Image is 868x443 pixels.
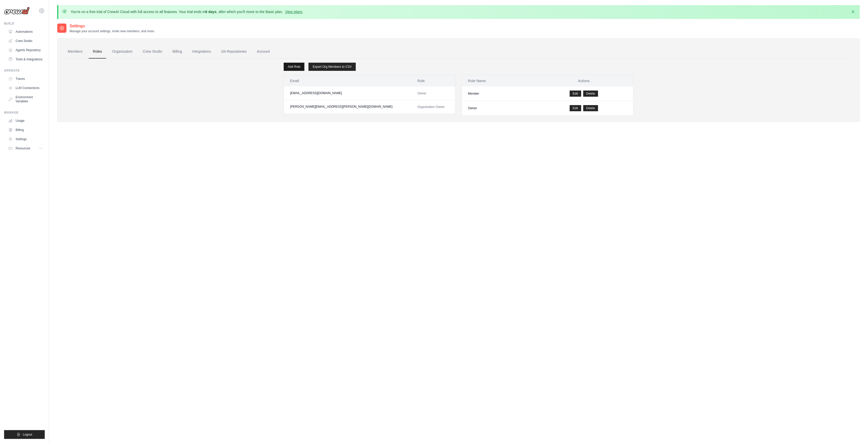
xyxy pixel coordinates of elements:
td: Owner [462,101,535,116]
a: Export Org Members to CSV [309,63,356,71]
a: Usage [6,117,45,125]
a: Tools & Integrations [6,55,45,63]
a: Edit [570,105,581,111]
a: Add Role [284,63,304,71]
div: Manage [4,110,45,115]
a: Organization [108,45,136,59]
a: Billing [6,126,45,134]
img: Logo [4,7,30,15]
button: Delete [583,105,598,111]
h2: Settings [70,23,155,29]
a: Members [64,45,87,59]
p: You're on a free trial of CrewAI Cloud with full access to all features. Your trial ends in , aft... [71,9,303,14]
p: Manage your account settings, invite new members, and more. [70,29,155,33]
td: [PERSON_NAME][EMAIL_ADDRESS][PERSON_NAME][DOMAIN_NAME] [284,100,411,114]
div: Operate [4,69,45,73]
button: Delete [583,91,598,97]
td: Member [462,86,535,101]
th: Role Name [462,75,535,86]
td: [EMAIL_ADDRESS][DOMAIN_NAME] [284,86,411,100]
span: Organization Owner [417,105,445,109]
th: Email [284,75,411,86]
a: Traces [6,75,45,83]
th: Actions [535,75,633,86]
strong: 6 days [205,10,216,14]
a: Automations [6,28,45,36]
button: Logout [4,430,45,439]
a: Git Repositories [217,45,251,59]
a: Roles [89,45,106,59]
a: LLM Connections [6,84,45,92]
a: View plans [285,10,302,14]
span: Logout [23,433,32,437]
a: Environment Variables [6,93,45,105]
a: Crew Studio [6,37,45,45]
a: Crew Studio [139,45,166,59]
button: Resources [6,144,45,152]
a: Agents Repository [6,46,45,54]
a: Account [253,45,274,59]
a: Settings [6,135,45,143]
a: Edit [570,91,581,97]
span: Owner [417,92,426,95]
span: Resources [16,146,30,150]
a: Integrations [188,45,215,59]
div: Build [4,21,45,26]
a: Billing [168,45,186,59]
th: Role [411,75,455,86]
